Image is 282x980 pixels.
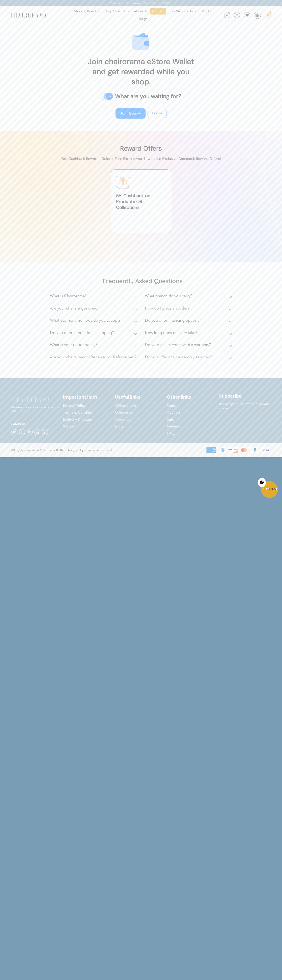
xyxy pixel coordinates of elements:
[167,403,177,408] span: Outlet
[115,402,167,409] a: Office Chairs
[63,394,115,400] h2: Important links
[145,340,234,352] summary: Do your chairs come with a warranty?
[50,340,139,352] summary: What is your return policy?
[115,417,130,422] span: About us
[219,393,271,399] h2: Subscribe
[167,417,174,422] span: Sale
[167,416,219,423] a: Sale
[63,424,78,429] span: Warranty
[263,487,281,491] span: Get Off
[11,448,116,452] div: All rights reserved by Chairorama © 2025. Designed by
[102,8,131,15] a: Shop Chair Parts
[63,403,86,408] span: Privacy Policy
[167,430,219,437] a: FAQ
[219,402,271,410] p: Receive product news and updates in your inbox
[268,11,272,15] div: 1
[150,8,166,15] a: Contact
[50,306,99,311] h2: Are your chairs ergonomic?
[167,431,175,436] span: FAQ
[167,394,219,400] h2: Other links
[63,417,92,422] span: Delivery & Return
[61,156,221,161] p: Get Cashback Rewards Galore! Earn Extra rewards with our Exclusive Cashback Reward Offers!
[8,12,49,19] img: chairorama
[261,482,278,498] div: Get10%OffClose teaser
[115,424,123,429] span: Blog
[199,8,214,15] a: Why Us
[145,315,234,327] summary: Do you offer financing options?
[63,409,115,416] a: Terms & Condition
[115,394,167,400] h2: Useful links
[167,409,219,416] a: Auction
[50,315,139,327] summary: What payment methods do you accept?
[254,12,260,18] img: WhatsApp_Image_2024-07-12_at_16.23.01.webp
[132,8,149,15] a: About Us
[11,422,63,426] h4: Folow us
[63,410,94,415] span: Terms & Condition
[145,330,197,335] h2: How long does delivery take?
[50,277,235,285] h2: Frequently Asked Questions
[145,318,201,323] h2: Do you offer financing options?
[258,478,266,487] button: Close teaser
[145,352,234,364] summary: Do you offer chair assembly services?
[137,16,149,22] a: Blogs
[145,355,212,359] h2: Do you offer chair assembly services?
[11,396,63,414] p: Modern iconic chairs renewed with ultimate care.
[262,13,271,19] a: 1
[167,424,180,429] span: Reviews
[145,294,192,298] h2: What brands do you carry?
[139,17,147,21] span: Blogs
[83,448,116,452] a: Ecommerce Builders Inc.
[50,330,114,335] h2: Do you offer international shipping?
[145,327,234,340] summary: How long does delivery take?
[201,9,212,14] span: Why Us
[169,9,196,14] span: Free Shipping Info
[145,291,234,303] summary: What brands do you carry?
[116,193,166,210] span: 5 % Cashback on Products OR Collections
[50,291,139,303] summary: What is Chairorama?
[167,410,180,415] span: Auction
[50,303,139,315] summary: Are your chairs ergonomic?
[115,416,167,423] a: About us
[134,9,147,14] span: About Us
[116,108,146,119] a: Join Now
[167,8,198,15] a: Free Shipping Info
[167,402,219,409] a: Outlet
[152,9,164,14] span: Contact
[113,91,181,102] p: What are you waiting for?
[50,352,139,364] summary: Are your chairs new or Renewed or Refurbished?
[72,8,102,15] a: Shop by Brand
[269,487,276,491] span: 10%
[63,402,115,409] a: Privacy Policy
[50,318,120,323] h2: What payment methods do you accept?
[145,303,234,315] summary: How do I place an order?
[50,294,87,298] h2: What is Chairorama?
[115,403,137,408] span: Office Chairs
[11,396,52,403] img: chairorama
[66,8,220,23] nav: DesktopNavigation
[50,355,136,359] h2: Are your chairs new or Renewed or Refurbished?
[63,423,115,430] a: Warranty
[50,342,97,347] h2: What is your return policy?
[167,423,219,430] a: Reviews
[145,342,211,347] h2: Do your chairs come with a warranty?
[145,306,189,311] h2: How do I place an order?
[115,423,167,430] a: Blog
[115,409,167,416] a: Contact us
[104,9,129,14] span: Shop Chair Parts
[63,416,115,423] a: Delivery & Return
[148,108,166,118] a: Login
[87,51,196,91] p: Join chairorama eStore Wallet and get rewarded while you shop.
[50,327,139,340] summary: Do you offer international shipping?
[115,410,133,415] span: Contact us
[61,141,221,156] h1: Reward Offers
